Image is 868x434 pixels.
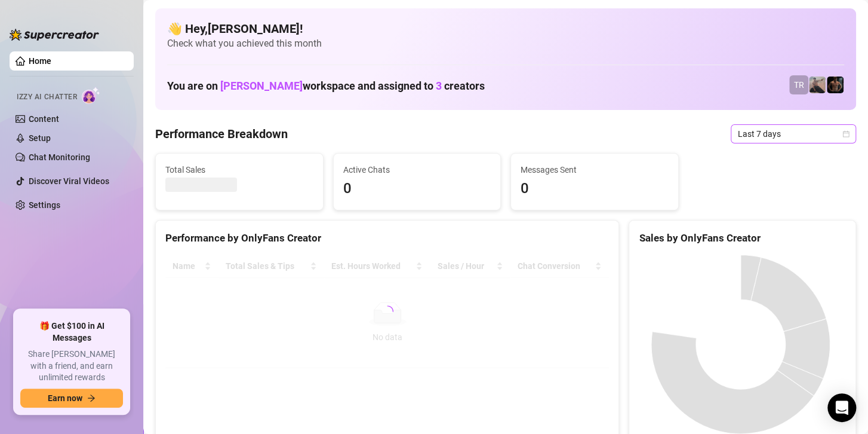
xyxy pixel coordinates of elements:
[809,77,826,93] img: LC
[167,20,844,37] h4: 👋 Hey, [PERSON_NAME] !
[82,87,100,104] img: AI Chatter
[827,393,856,422] div: Open Intercom Messenger
[343,178,491,200] span: 0
[521,163,669,176] span: Messages Sent
[794,78,804,91] span: TR
[20,320,123,344] span: 🎁 Get $100 in AI Messages
[17,91,77,103] span: Izzy AI Chatter
[29,56,51,66] a: Home
[639,230,846,246] div: Sales by OnlyFans Creator
[165,163,313,176] span: Total Sales
[29,176,109,186] a: Discover Viral Videos
[10,29,99,41] img: logo-BBDzfeDw.svg
[29,152,90,162] a: Chat Monitoring
[436,80,442,92] span: 3
[48,393,82,403] span: Earn now
[827,77,844,93] img: Trent
[521,178,669,200] span: 0
[29,200,60,210] a: Settings
[167,37,844,50] span: Check what you achieved this month
[842,130,849,137] span: calendar
[738,125,849,143] span: Last 7 days
[167,80,485,93] h1: You are on workspace and assigned to creators
[20,389,123,408] button: Earn nowarrow-right
[343,163,491,176] span: Active Chats
[155,126,288,142] h4: Performance Breakdown
[29,133,51,143] a: Setup
[20,349,123,384] span: Share [PERSON_NAME] with a friend, and earn unlimited rewards
[87,394,96,402] span: arrow-right
[220,80,303,92] span: [PERSON_NAME]
[29,114,59,124] a: Content
[381,305,394,318] span: loading
[165,230,609,246] div: Performance by OnlyFans Creator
